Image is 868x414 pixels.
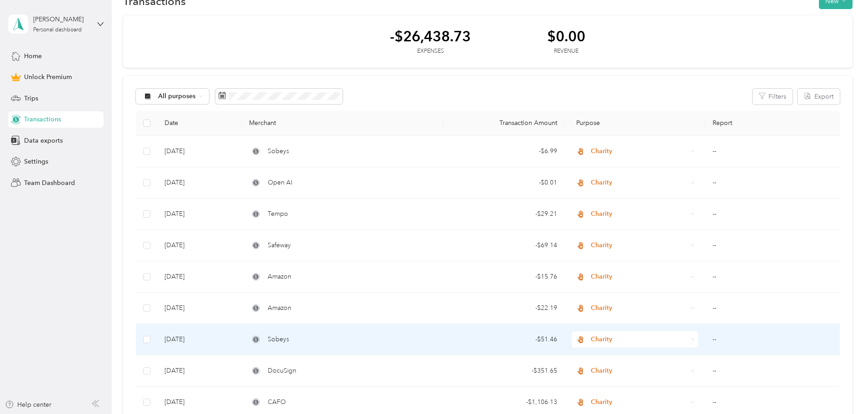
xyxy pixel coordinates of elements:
span: Sobeys [268,334,289,344]
span: All purposes [158,93,196,100]
div: Personal dashboard [33,27,82,33]
td: [DATE] [157,293,242,324]
div: - $51.46 [451,334,557,344]
span: Safeway [268,240,291,250]
th: Transaction Amount [444,111,564,136]
span: Purpose [572,119,600,127]
span: Unlock Premium [24,72,72,82]
div: - $22.19 [451,303,557,313]
td: -- [705,167,840,199]
span: Charity [591,146,688,156]
span: Charity [591,303,688,313]
span: DocuSign [268,366,296,376]
th: Date [157,111,242,136]
th: Report [705,111,840,136]
div: $0.00 [547,28,585,44]
td: -- [705,293,840,324]
span: Amazon [268,303,291,313]
th: Merchant [242,111,443,136]
td: [DATE] [157,261,242,293]
span: Amazon [268,272,291,282]
span: Charity [591,209,688,219]
span: Trips [24,94,38,103]
span: Team Dashboard [24,178,75,188]
span: Charity [591,334,688,344]
div: - $6.99 [451,146,557,156]
div: [PERSON_NAME] [33,15,90,24]
div: - $29.21 [451,209,557,219]
iframe: Everlance-gr Chat Button Frame [817,363,868,414]
span: Transactions [24,115,61,124]
td: -- [705,230,840,261]
span: Charity [591,397,688,407]
div: - $1,106.13 [451,397,557,407]
div: Expenses [390,47,471,55]
span: Tempo [268,209,288,219]
span: Settings [24,157,48,166]
td: [DATE] [157,324,242,355]
span: Charity [591,178,688,188]
button: Help center [5,400,51,409]
span: Charity [591,240,688,250]
div: -$26,438.73 [390,28,471,44]
span: Home [24,51,42,61]
td: -- [705,324,840,355]
td: -- [705,199,840,230]
div: - $351.65 [451,366,557,376]
td: [DATE] [157,199,242,230]
div: Revenue [547,47,585,55]
button: Export [798,89,840,105]
td: [DATE] [157,355,242,387]
td: [DATE] [157,230,242,261]
span: Data exports [24,136,63,145]
button: Filters [753,89,793,105]
span: Sobeys [268,146,289,156]
td: -- [705,261,840,293]
span: Charity [591,366,688,376]
span: Charity [591,272,688,282]
span: CAFO [268,397,286,407]
td: [DATE] [157,136,242,167]
div: - $69.14 [451,240,557,250]
div: - $15.76 [451,272,557,282]
td: [DATE] [157,167,242,199]
td: -- [705,136,840,167]
span: Open AI [268,178,293,188]
div: - $0.01 [451,178,557,188]
td: -- [705,355,840,387]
